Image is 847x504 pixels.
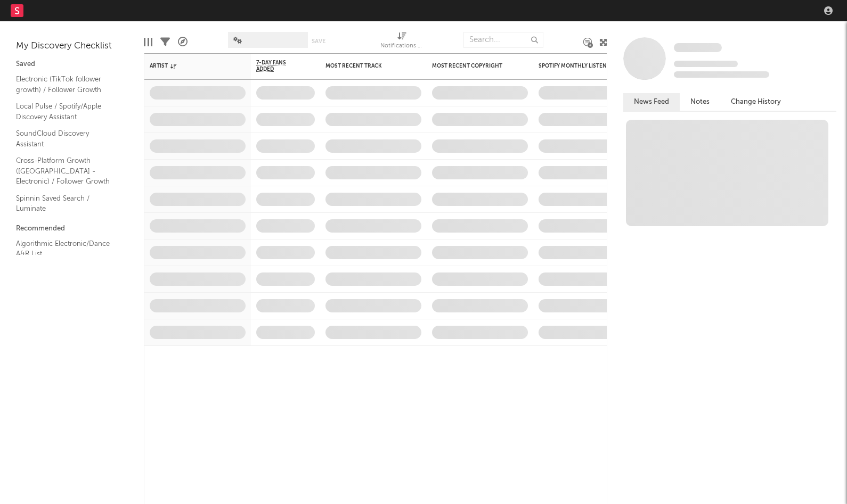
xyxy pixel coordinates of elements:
div: Saved [16,58,128,71]
div: Filters [160,27,170,57]
a: Electronic (TikTok follower growth) / Follower Growth [16,73,117,95]
button: Notes [680,93,720,111]
div: Notifications (Artist) [380,27,423,57]
div: Spotify Monthly Listeners [539,63,618,69]
span: Tracking Since: [DATE] [674,61,738,67]
div: A&R Pipeline [178,27,188,57]
span: Some Artist [674,43,722,52]
button: News Feed [623,93,680,111]
input: Search... [463,32,543,48]
button: Change History [720,93,792,111]
a: Some Artist [674,43,722,53]
span: 7-Day Fans Added [256,60,299,72]
div: Most Recent Copyright [432,63,512,69]
a: Cross-Platform Growth ([GEOGRAPHIC_DATA] - Electronic) / Follower Growth [16,155,117,187]
div: Artist [150,63,230,69]
div: Notifications (Artist) [380,40,423,53]
a: Spinnin Saved Search / Luminate [16,193,117,214]
div: Recommended [16,222,128,235]
a: SoundCloud Discovery Assistant [16,128,117,150]
div: Most Recent Track [325,63,405,69]
span: 0 fans last week [674,71,769,78]
div: Edit Columns [144,27,152,57]
div: My Discovery Checklist [16,40,128,53]
button: Save [312,38,325,44]
a: Local Pulse / Spotify/Apple Discovery Assistant [16,101,117,122]
a: Algorithmic Electronic/Dance A&R List [16,238,117,260]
